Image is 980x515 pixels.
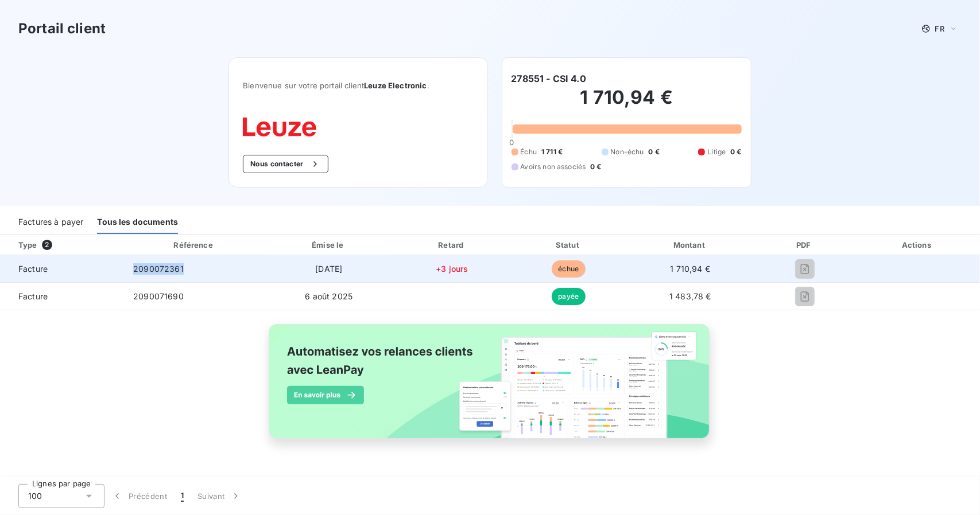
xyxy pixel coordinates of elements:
span: Facture [9,291,115,302]
span: Leuze Electronic [364,81,427,90]
span: 6 août 2025 [305,291,353,301]
span: Facture [9,263,115,275]
span: 1 711 € [541,147,563,157]
div: Actions [858,239,978,251]
div: Statut [513,239,624,251]
div: Tous les documents [97,210,178,234]
h6: 278551 - CSI 4.0 [512,72,586,85]
button: Suivant [191,484,249,508]
span: 0 € [590,162,601,172]
span: 1 [181,490,184,502]
img: Company logo [243,118,316,136]
div: Retard [396,239,509,251]
span: 2 [42,240,52,250]
span: +3 jours [436,264,468,274]
h3: Portail client [18,18,106,39]
span: Avoirs non associés [521,162,586,172]
div: Factures à payer [18,210,83,234]
span: 0 € [649,147,660,157]
span: 1 710,94 € [671,264,711,274]
span: échue [552,260,586,278]
h2: 1 710,94 € [512,86,742,120]
button: Nous contacter [243,155,328,173]
span: Non-échu [611,147,644,157]
div: Montant [629,239,752,251]
span: Bienvenue sur votre portail client . [243,81,473,90]
span: Litige [707,147,726,157]
span: FR [935,24,944,33]
span: Échu [521,147,537,157]
div: Émise le [267,239,391,251]
span: 1 483,78 € [669,291,711,301]
div: Référence [173,240,212,249]
span: 100 [28,490,42,502]
span: 2090072361 [133,264,184,274]
div: Type [11,239,122,251]
button: 1 [174,484,191,508]
span: [DATE] [315,264,342,274]
button: Précédent [104,484,174,508]
div: PDF [757,239,853,251]
span: 2090071690 [133,291,184,301]
span: 0 [509,138,514,147]
span: payée [552,288,586,305]
span: 0 € [730,147,741,157]
img: banner [258,317,722,458]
